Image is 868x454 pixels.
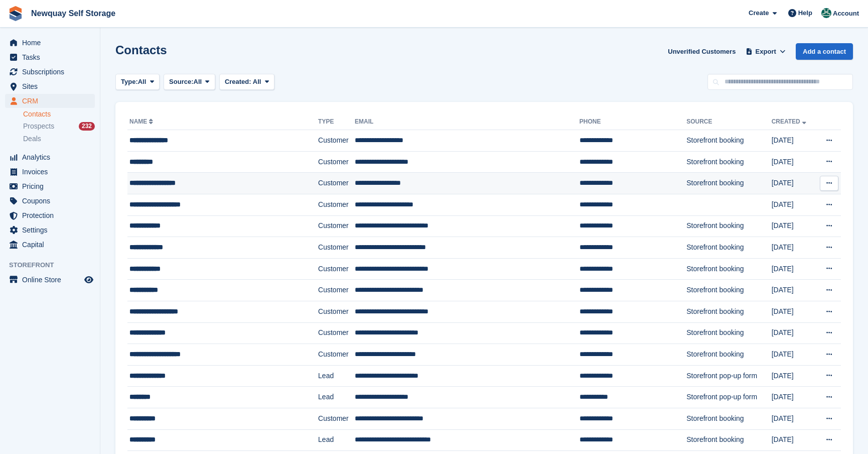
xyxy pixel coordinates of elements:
[318,344,355,366] td: Customer
[22,36,82,50] span: Home
[772,194,816,215] td: [DATE]
[772,322,816,344] td: [DATE]
[744,43,788,60] button: Export
[129,118,155,125] a: Name
[318,429,355,451] td: Lead
[27,5,119,22] a: Newquay Self Storage
[318,408,355,429] td: Customer
[22,238,82,252] span: Capital
[318,130,355,152] td: Customer
[749,8,769,18] span: Create
[772,365,816,387] td: [DATE]
[23,121,95,132] a: Prospects 232
[756,47,776,57] span: Export
[772,387,816,408] td: [DATE]
[5,179,95,193] a: menu
[22,65,82,79] span: Subscriptions
[686,151,771,173] td: Storefront booking
[318,280,355,301] td: Customer
[9,260,100,270] span: Storefront
[169,77,193,87] span: Source:
[22,208,82,222] span: Protection
[22,94,82,108] span: CRM
[115,43,167,57] h1: Contacts
[5,94,95,108] a: menu
[164,74,215,90] button: Source: All
[318,387,355,408] td: Lead
[5,165,95,179] a: menu
[23,134,41,144] span: Deals
[686,130,771,152] td: Storefront booking
[772,130,816,152] td: [DATE]
[22,273,82,287] span: Online Store
[22,50,82,64] span: Tasks
[664,43,740,60] a: Unverified Customers
[5,194,95,208] a: menu
[318,322,355,344] td: Customer
[686,322,771,344] td: Storefront booking
[219,74,274,90] button: Created: All
[318,301,355,322] td: Customer
[115,74,160,90] button: Type: All
[22,79,82,93] span: Sites
[318,151,355,173] td: Customer
[5,50,95,64] a: menu
[772,215,816,237] td: [DATE]
[686,387,771,408] td: Storefront pop-up form
[5,150,95,164] a: menu
[686,237,771,259] td: Storefront booking
[23,109,95,119] a: Contacts
[22,223,82,237] span: Settings
[686,114,771,130] th: Source
[772,118,808,125] a: Created
[686,344,771,366] td: Storefront booking
[772,173,816,194] td: [DATE]
[318,365,355,387] td: Lead
[5,79,95,93] a: menu
[686,258,771,280] td: Storefront booking
[22,194,82,208] span: Coupons
[772,301,816,322] td: [DATE]
[798,8,812,18] span: Help
[821,8,831,18] img: JON
[686,365,771,387] td: Storefront pop-up form
[22,165,82,179] span: Invoices
[686,429,771,451] td: Storefront booking
[5,223,95,237] a: menu
[121,77,138,87] span: Type:
[772,344,816,366] td: [DATE]
[796,43,853,60] a: Add a contact
[833,9,859,19] span: Account
[23,122,54,131] span: Prospects
[318,258,355,280] td: Customer
[686,408,771,429] td: Storefront booking
[355,114,580,130] th: Email
[5,65,95,79] a: menu
[318,114,355,130] th: Type
[79,122,95,131] div: 232
[686,301,771,322] td: Storefront booking
[138,77,147,87] span: All
[253,78,261,85] span: All
[318,215,355,237] td: Customer
[22,179,82,193] span: Pricing
[686,173,771,194] td: Storefront booking
[225,78,251,85] span: Created:
[5,208,95,222] a: menu
[23,134,95,144] a: Deals
[772,280,816,301] td: [DATE]
[5,238,95,252] a: menu
[8,6,23,21] img: stora-icon-8386f47178a22dfd0bd8f6a31ec36ba5ce8667c1dd55bd0f319d3a0aa187defe.svg
[686,280,771,301] td: Storefront booking
[318,237,355,259] td: Customer
[194,77,202,87] span: All
[83,274,95,286] a: Preview store
[318,173,355,194] td: Customer
[772,408,816,429] td: [DATE]
[686,215,771,237] td: Storefront booking
[772,151,816,173] td: [DATE]
[5,36,95,50] a: menu
[580,114,686,130] th: Phone
[318,194,355,215] td: Customer
[5,273,95,287] a: menu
